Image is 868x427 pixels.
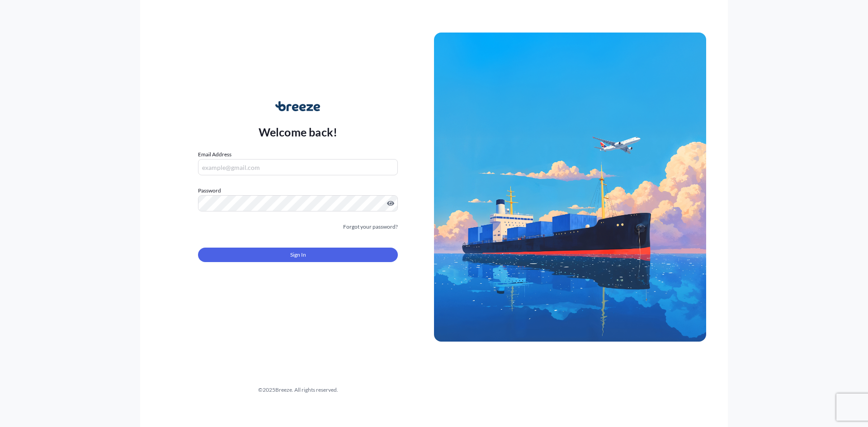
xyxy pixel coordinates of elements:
[198,159,398,175] input: example@gmail.com
[198,186,398,195] label: Password
[259,125,338,139] p: Welcome back!
[290,250,306,259] span: Sign In
[387,200,394,207] button: Show password
[434,33,706,342] img: Ship illustration
[162,385,434,394] div: © 2025 Breeze. All rights reserved.
[343,222,398,231] a: Forgot your password?
[198,248,398,262] button: Sign In
[198,150,231,159] label: Email Address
